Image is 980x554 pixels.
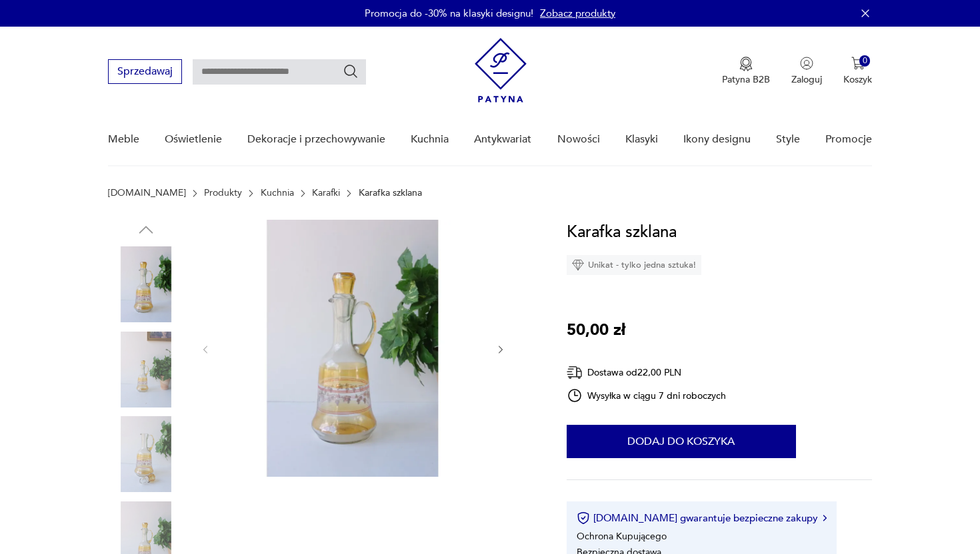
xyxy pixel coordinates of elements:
[108,114,139,165] a: Meble
[791,57,822,86] button: Zaloguj
[567,255,701,275] div: Unikat - tylko jedna sztuka!
[474,114,531,165] a: Antykwariat
[823,515,827,521] img: Ikona strzałki w prawo
[557,114,600,165] a: Nowości
[343,63,359,79] button: Szukaj
[224,220,481,477] img: Zdjęcie produktu Karafka szklana
[776,114,800,165] a: Style
[108,68,182,77] a: Sprzedawaj
[108,246,184,322] img: Zdjęcie produktu Karafka szklana
[204,188,242,198] a: Produkty
[567,364,583,381] img: Ikona dostawy
[165,114,222,165] a: Oświetlenie
[411,114,449,165] a: Kuchnia
[577,530,667,543] li: Ochrona Kupującego
[843,57,872,86] button: 0Koszyk
[359,188,422,198] p: Karafka szklana
[625,114,658,165] a: Klasyki
[800,57,813,70] img: Ikonka użytkownika
[540,7,615,20] a: Zobacz produkty
[791,73,822,86] p: Zaloguj
[261,188,294,198] a: Kuchnia
[475,38,527,103] img: Patyna - sklep z meblami i dekoracjami vintage
[108,188,186,198] a: [DOMAIN_NAME]
[859,55,871,67] div: 0
[247,114,385,165] a: Dekoracje i przechowywanie
[365,7,533,20] p: Promocja do -30% na klasyki designu!
[851,57,865,70] img: Ikona koszyka
[312,188,340,198] a: Karafki
[722,73,770,86] p: Patyna B2B
[567,364,727,381] div: Dostawa od 22,00 PLN
[843,73,872,86] p: Koszyk
[108,332,184,408] img: Zdjęcie produktu Karafka szklana
[722,57,770,86] a: Ikona medaluPatyna B2B
[722,57,770,86] button: Patyna B2B
[577,511,590,525] img: Ikona certyfikatu
[108,416,184,492] img: Zdjęcie produktu Karafka szklana
[739,57,753,71] img: Ikona medalu
[683,114,751,165] a: Ikony designu
[567,425,796,458] button: Dodaj do koszyka
[567,220,677,245] h1: Karafka szklana
[567,318,625,343] p: 50,00 zł
[577,511,827,525] button: [DOMAIN_NAME] gwarantuje bezpieczne zakupy
[567,388,727,404] div: Wysyłka w ciągu 7 dni roboczych
[108,59,182,84] button: Sprzedawaj
[572,259,584,271] img: Ikona diamentu
[825,114,872,165] a: Promocje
